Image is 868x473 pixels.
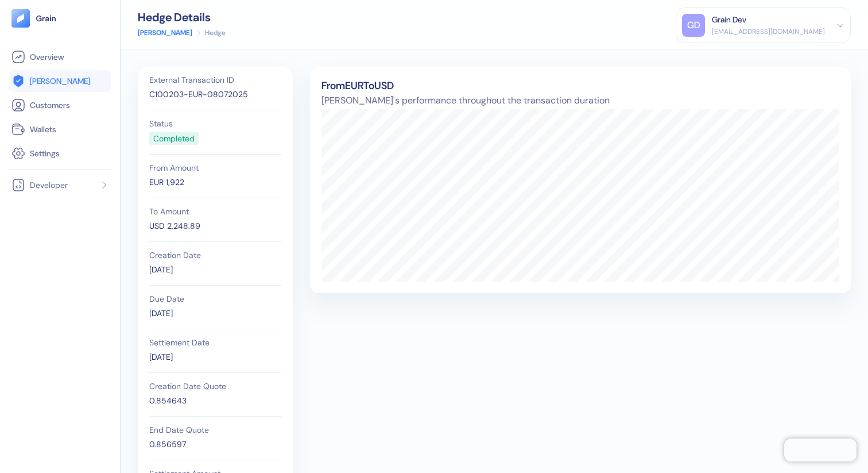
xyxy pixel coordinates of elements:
[149,176,281,189] div: EUR 1,922
[149,382,281,390] div: Creation Date Quote
[30,75,90,87] span: [PERSON_NAME]
[149,251,281,259] div: Creation Date
[11,147,108,160] a: Settings
[30,124,56,135] span: Wallets
[682,14,705,37] div: GD
[149,164,281,172] div: From Amount
[138,11,226,23] div: Hedge Details
[321,78,839,94] div: From EUR To USD
[11,9,30,28] img: logo-tablet-V2.svg
[149,207,281,216] div: To Amount
[138,28,192,38] a: [PERSON_NAME]
[712,26,825,37] div: [EMAIL_ADDRESS][DOMAIN_NAME]
[149,426,281,434] div: End Date Quote
[11,122,108,136] a: Wallets
[149,439,281,451] div: 0.856597
[11,50,108,64] a: Overview
[149,264,281,276] div: [DATE]
[149,351,281,363] div: [DATE]
[149,295,281,303] div: Due Date
[11,98,108,112] a: Customers
[30,51,64,63] span: Overview
[149,220,281,232] div: USD 2,248.89
[149,339,281,347] div: Settlement Date
[149,76,281,84] div: External Transaction ID
[30,148,60,159] span: Settings
[30,179,68,191] span: Developer
[11,74,108,88] a: [PERSON_NAME]
[30,99,70,111] span: Customers
[149,307,281,320] div: [DATE]
[149,89,281,101] div: C100203-EUR-08072025
[321,94,839,107] span: [PERSON_NAME]'s performance throughout the transaction duration
[149,395,281,407] div: 0.854643
[153,133,195,145] div: Completed
[712,14,746,26] div: Grain Dev
[36,14,57,22] img: logo
[149,120,281,128] div: Status
[784,439,857,462] iframe: Chatra live chat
